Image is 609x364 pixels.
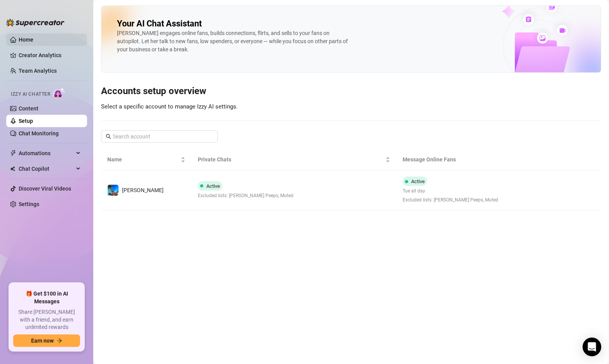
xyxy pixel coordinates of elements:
[13,334,80,347] button: Earn nowarrow-right
[403,196,498,204] span: Excluded lists: [PERSON_NAME] Peeps, Muted
[106,134,111,139] span: search
[19,147,74,159] span: Automations
[13,290,80,305] span: 🎁 Get $100 in AI Messages
[31,338,54,344] span: Earn now
[101,149,192,170] th: Name
[13,308,80,331] span: Share [PERSON_NAME] with a friend, and earn unlimited rewards
[19,105,38,112] a: Content
[122,187,164,193] span: [PERSON_NAME]
[19,163,74,175] span: Chat Copilot
[11,91,50,98] span: Izzy AI Chatter
[206,183,220,189] span: Active
[10,166,15,171] img: Chat Copilot
[192,149,396,170] th: Private Chats
[411,178,425,184] span: Active
[19,37,33,43] a: Home
[117,18,202,29] h2: Your AI Chat Assistant
[19,49,81,61] a: Creator Analytics
[113,132,207,141] input: Search account
[101,103,238,110] span: Select a specific account to manage Izzy AI settings.
[107,155,179,164] span: Name
[10,150,16,156] span: thunderbolt
[403,187,498,195] span: Tue all day
[57,338,62,343] span: arrow-right
[198,155,384,164] span: Private Chats
[19,130,59,136] a: Chat Monitoring
[19,185,71,192] a: Discover Viral Videos
[101,85,601,98] h3: Accounts setup overview
[6,19,65,26] img: logo-BBDzfeDw.svg
[19,118,33,124] a: Setup
[19,201,39,207] a: Settings
[396,149,533,170] th: Message Online Fans
[53,87,65,99] img: AI Chatter
[583,338,601,356] div: Open Intercom Messenger
[108,185,119,196] img: Ryan
[19,68,57,74] a: Team Analytics
[198,192,293,199] span: Excluded lists: [PERSON_NAME] Peeps, Muted
[117,29,350,54] div: [PERSON_NAME] engages online fans, builds connections, flirts, and sells to your fans on autopilo...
